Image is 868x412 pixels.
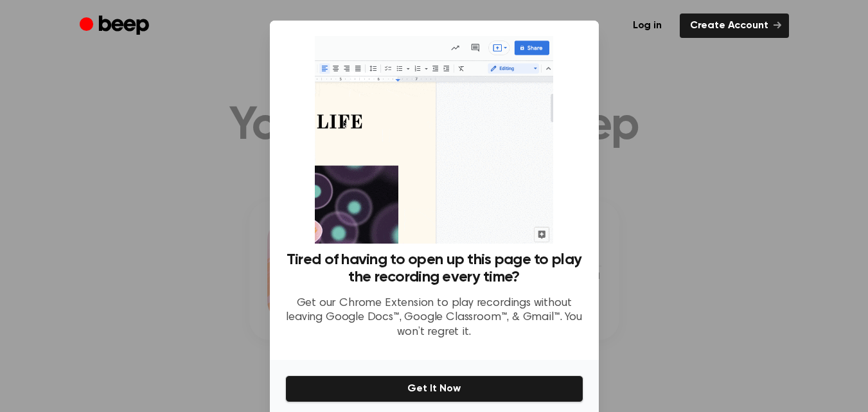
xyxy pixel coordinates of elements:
button: Get It Now [285,375,583,402]
img: Beep extension in action [315,36,553,244]
a: Beep [80,13,152,39]
a: Log in [623,13,672,38]
p: Get our Chrome Extension to play recordings without leaving Google Docs™, Google Classroom™, & Gm... [285,296,583,340]
h3: Tired of having to open up this page to play the recording every time? [285,251,583,286]
a: Create Account [680,13,789,38]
